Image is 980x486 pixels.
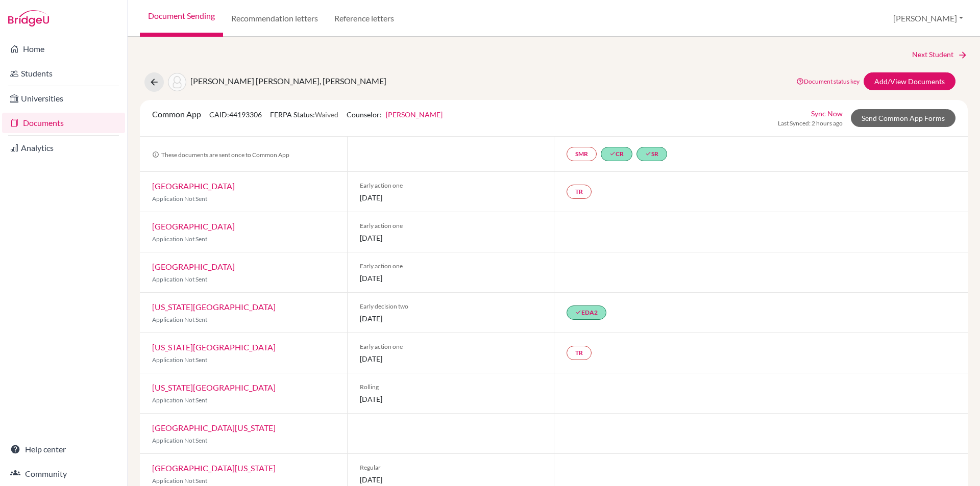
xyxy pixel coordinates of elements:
[360,474,542,485] span: [DATE]
[360,353,542,364] span: [DATE]
[575,309,581,315] i: done
[386,110,443,119] a: [PERSON_NAME]
[152,463,276,473] a: [GEOGRAPHIC_DATA][US_STATE]
[360,262,542,271] span: Early action one
[851,109,955,127] a: Send Common App Forms
[360,302,542,311] span: Early decision two
[912,49,968,60] a: Next Student
[778,119,843,128] span: Last Synced: 2 hours ago
[152,151,289,159] span: These documents are sent once to Common App
[152,396,207,404] span: Application Not Sent
[567,346,592,360] a: TR
[609,150,616,157] i: done
[601,147,632,161] a: doneCR
[796,78,860,85] a: Document status key
[152,356,207,364] span: Application Not Sent
[567,185,592,199] a: TR
[209,110,262,119] span: CAID: 44193306
[360,221,542,231] span: Early action one
[190,76,386,86] span: [PERSON_NAME] [PERSON_NAME], [PERSON_NAME]
[152,423,276,432] a: [GEOGRAPHIC_DATA][US_STATE]
[567,305,606,320] a: doneEDA2
[152,235,207,243] span: Application Not Sent
[2,439,125,459] a: Help center
[152,275,207,283] span: Application Not Sent
[360,463,542,472] span: Regular
[360,382,542,392] span: Rolling
[270,110,338,119] span: FERPA Status:
[2,464,125,484] a: Community
[636,147,667,161] a: doneSR
[152,342,276,352] a: [US_STATE][GEOGRAPHIC_DATA]
[152,195,207,202] span: Application Not Sent
[2,88,125,109] a: Universities
[360,342,542,351] span: Early action one
[152,382,276,392] a: [US_STATE][GEOGRAPHIC_DATA]
[889,9,968,28] button: [PERSON_NAME]
[360,233,542,243] span: [DATE]
[2,39,125,59] a: Home
[360,394,542,404] span: [DATE]
[347,110,443,119] span: Counselor:
[152,477,207,484] span: Application Not Sent
[360,192,542,203] span: [DATE]
[2,138,125,158] a: Analytics
[645,150,651,157] i: done
[152,109,201,119] span: Common App
[152,316,207,323] span: Application Not Sent
[2,63,125,84] a: Students
[315,110,338,119] span: Waived
[360,273,542,284] span: [DATE]
[360,181,542,190] span: Early action one
[152,262,235,271] a: [GEOGRAPHIC_DATA]
[152,221,235,231] a: [GEOGRAPHIC_DATA]
[152,437,207,444] span: Application Not Sent
[567,147,597,161] a: SMR
[360,313,542,324] span: [DATE]
[864,72,955,90] a: Add/View Documents
[8,10,49,27] img: Bridge-U
[811,108,843,119] a: Sync Now
[2,113,125,133] a: Documents
[152,302,276,312] a: [US_STATE][GEOGRAPHIC_DATA]
[152,181,235,191] a: [GEOGRAPHIC_DATA]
